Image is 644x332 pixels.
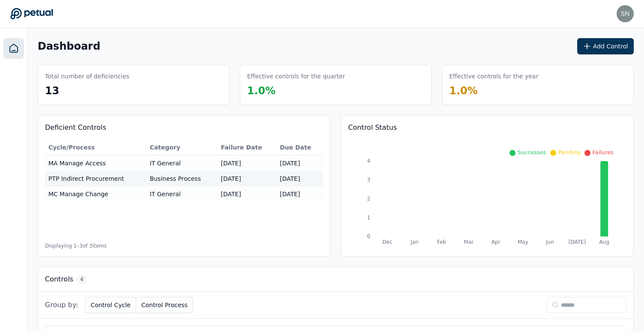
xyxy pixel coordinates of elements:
[449,72,538,81] h3: Effective controls for the year
[367,177,370,183] tspan: 3
[276,171,323,186] td: [DATE]
[517,149,546,156] span: Successes
[546,239,554,245] tspan: Jun
[569,239,586,245] tspan: [DATE]
[218,171,277,186] td: [DATE]
[367,196,370,202] tspan: 2
[247,85,276,97] span: 1.0 %
[146,140,218,156] th: Category
[218,156,277,171] td: [DATE]
[492,239,501,245] tspan: Apr
[348,123,626,133] h3: Control Status
[558,149,580,156] span: Pending
[410,239,419,245] tspan: Jan
[45,300,78,310] span: Group by:
[218,140,277,156] th: Failure Date
[218,186,277,202] td: [DATE]
[45,274,73,284] h3: Controls
[3,38,24,59] a: Dashboard
[146,156,218,171] td: IT General
[45,72,129,81] h3: Total number of deficiencies
[85,297,136,313] button: Control Cycle
[146,171,218,186] td: Business Process
[38,39,100,53] h1: Dashboard
[577,38,634,54] button: Add Control
[592,149,614,156] span: Failures
[449,85,478,97] span: 1.0 %
[599,239,609,245] tspan: Aug
[518,239,528,245] tspan: May
[367,215,370,221] tspan: 1
[464,239,474,245] tspan: Mar
[437,239,446,245] tspan: Feb
[367,233,370,239] tspan: 0
[45,156,146,171] td: MA Manage Access
[77,275,87,284] span: 4
[136,297,193,313] button: Control Process
[276,156,323,171] td: [DATE]
[146,186,218,202] td: IT General
[617,5,634,22] img: snir@petual.ai
[45,85,59,97] span: 13
[276,186,323,202] td: [DATE]
[10,8,53,20] a: Go to Dashboard
[45,242,107,249] span: Displaying 1– 3 of 3 items
[276,140,323,156] th: Due Date
[382,239,392,245] tspan: Dec
[367,158,370,164] tspan: 4
[45,171,146,186] td: PTP Indirect Procurement
[45,186,146,202] td: MC Manage Change
[45,123,323,133] h3: Deficient Controls
[45,140,146,156] th: Cycle/Process
[247,72,345,81] h3: Effective controls for the quarter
